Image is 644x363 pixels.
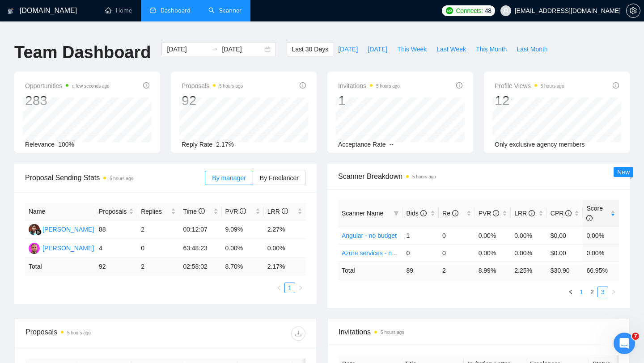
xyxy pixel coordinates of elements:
[511,262,547,279] td: 2.25 %
[208,7,241,14] a: searchScanner
[105,7,132,14] a: homeHome
[292,330,305,337] span: download
[298,285,303,291] span: right
[576,287,587,297] li: 1
[397,44,427,54] span: This Week
[475,262,511,279] td: 8.99 %
[216,141,234,148] span: 2.17%
[264,220,306,239] td: 2.27%
[42,293,50,300] button: Gif picker
[439,244,475,262] td: 0
[95,239,137,258] td: 4
[14,238,84,245] a: [URL][DOMAIN_NAME]
[29,243,40,254] img: YK
[412,174,436,179] time: 5 hours ago
[222,44,263,54] input: End date
[14,42,151,63] h1: Team Dashboard
[627,7,640,14] span: setting
[137,203,179,220] th: Replies
[25,172,205,183] span: Proposal Sending Stats
[42,243,94,253] div: [PERSON_NAME]
[292,44,328,54] span: Last 30 Days
[568,289,573,295] span: left
[6,4,23,21] button: go back
[402,244,439,262] td: 0
[475,227,511,244] td: 0.00%
[212,174,246,181] span: By manager
[157,4,173,20] div: Close
[611,289,616,295] span: right
[503,8,509,14] span: user
[626,4,640,18] button: setting
[7,115,172,194] div: Viktor says…
[476,44,507,54] span: This Month
[285,283,295,293] a: 1
[598,287,608,297] a: 3
[222,220,264,239] td: 9.09%
[25,203,95,220] th: Name
[95,258,137,275] td: 92
[25,5,40,19] img: Profile image for Viktor
[608,287,619,297] li: Next Page
[547,262,583,279] td: $ 30.90
[72,84,109,89] time: a few seconds ago
[420,210,427,216] span: info-circle
[95,203,137,220] th: Proposals
[583,244,619,262] td: 0.00%
[597,287,608,297] li: 3
[29,224,40,235] img: YP
[219,84,243,89] time: 5 hours ago
[381,330,404,335] time: 5 hours ago
[25,92,110,109] div: 283
[43,4,102,11] h1: [PERSON_NAME]
[342,249,416,257] a: Azure services - no budget
[517,44,547,54] span: Last Month
[182,141,212,148] span: Reply Rate
[141,207,169,216] span: Replies
[295,283,306,293] li: Next Page
[7,271,147,308] div: Як домовлялися надаю посилання на запис дзвінку:
[67,330,91,335] time: 5 hours ago
[493,210,499,216] span: info-circle
[267,208,288,215] span: LRR
[7,194,172,206] div: [DATE]
[390,141,394,148] span: --
[300,82,306,89] span: info-circle
[565,210,572,216] span: info-circle
[632,333,639,340] span: 7
[14,293,21,300] button: Upload attachment
[25,326,165,341] div: Proposals
[137,220,179,239] td: 2
[446,7,453,14] img: upwork-logo.png
[29,244,94,251] a: YK[PERSON_NAME]
[95,220,137,239] td: 88
[432,42,471,56] button: Last Week
[140,4,157,21] button: Home
[39,67,165,102] div: привіт! поки не супер терміново, забукався на пʼятницю. Єдине що бентежить це конверсії, можете п...
[495,80,564,91] span: Profile Views
[25,258,95,275] td: Total
[110,176,133,181] time: 5 hours ago
[199,208,205,214] span: info-circle
[565,287,576,297] li: Previous Page
[406,210,426,217] span: Bids
[368,44,387,54] span: [DATE]
[547,244,583,262] td: $0.00
[586,215,593,221] span: info-circle
[58,141,74,148] span: 100%
[608,287,619,297] button: right
[485,6,491,16] span: 48
[338,262,402,279] td: Total
[7,206,172,259] div: Viktor says…
[25,80,110,91] span: Opportunities
[333,42,363,56] button: [DATE]
[495,92,564,109] div: 12
[456,82,462,89] span: info-circle
[25,141,55,148] span: Relevance
[284,283,295,293] li: 1
[167,44,208,54] input: Start date
[342,232,397,239] a: Angular - no budget
[495,141,585,148] span: Only exclusive agency members
[402,227,439,244] td: 1
[211,46,218,53] span: swap-right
